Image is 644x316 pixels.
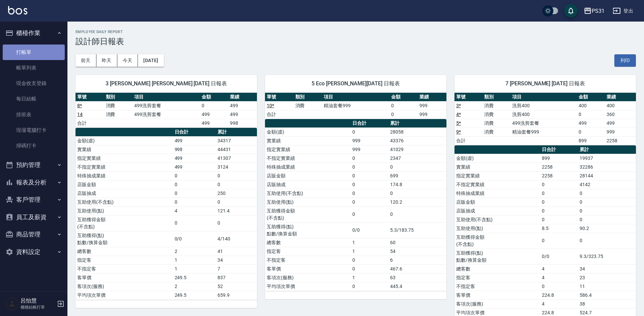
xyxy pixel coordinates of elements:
[265,247,351,256] td: 指定客
[388,171,446,180] td: 699
[173,264,216,273] td: 1
[351,189,388,198] td: 0
[455,171,540,180] td: 指定實業績
[351,198,388,206] td: 0
[76,37,636,46] h3: 設計師日報表
[76,206,173,215] td: 互助使用(點)
[173,256,216,264] td: 1
[21,304,55,310] p: 櫃檯結帳打單
[455,93,482,102] th: 單號
[605,93,636,102] th: 業績
[76,128,257,300] table: a dense table
[388,163,446,171] td: 0
[216,198,257,206] td: 0
[76,273,173,282] td: 客單價
[76,282,173,291] td: 客項次(服務)
[3,107,65,122] a: 排班表
[581,4,607,18] button: PS31
[322,93,389,102] th: 項目
[578,198,636,206] td: 0
[389,110,418,119] td: 0
[577,101,605,110] td: 400
[482,101,510,110] td: 消費
[578,291,636,299] td: 586.4
[76,93,257,128] table: a dense table
[76,154,173,163] td: 指定實業績
[351,264,388,273] td: 0
[173,136,216,145] td: 499
[388,206,446,222] td: 0
[294,101,322,110] td: 消費
[84,80,249,87] span: 3 [PERSON_NAME] [PERSON_NAME] [DATE] 日報表
[265,180,351,189] td: 店販抽成
[76,215,173,231] td: 互助獲得金額 (不含點)
[76,54,96,67] button: 前天
[3,191,65,208] button: 客戶管理
[3,243,65,261] button: 資料設定
[351,180,388,189] td: 0
[455,215,540,224] td: 互助使用(不含點)
[578,145,636,154] th: 累計
[3,156,65,174] button: 預約管理
[389,93,418,102] th: 金額
[265,110,294,119] td: 合計
[540,198,578,206] td: 0
[540,291,578,299] td: 224.8
[388,136,446,145] td: 43376
[228,119,257,127] td: 998
[388,154,446,163] td: 2347
[388,189,446,198] td: 0
[540,233,578,249] td: 0
[76,247,173,256] td: 總客數
[76,198,173,206] td: 互助使用(不含點)
[21,297,55,304] h5: 呂怡慧
[351,145,388,154] td: 999
[455,198,540,206] td: 店販金額
[578,233,636,249] td: 0
[228,93,257,102] th: 業績
[76,145,173,154] td: 實業績
[173,291,216,299] td: 249.5
[540,163,578,171] td: 2258
[3,226,65,243] button: 商品管理
[540,273,578,282] td: 4
[117,54,138,67] button: 今天
[173,163,216,171] td: 499
[76,189,173,198] td: 店販抽成
[388,127,446,136] td: 28058
[388,273,446,282] td: 63
[216,256,257,264] td: 34
[76,231,173,247] td: 互助獲得(點) 點數/換算金額
[455,291,540,299] td: 客單價
[540,154,578,163] td: 899
[265,154,351,163] td: 不指定實業績
[577,127,605,136] td: 0
[455,233,540,249] td: 互助獲得金額 (不含點)
[265,93,446,119] table: a dense table
[76,30,636,34] h2: Employee Daily Report
[77,112,83,117] a: 14
[578,154,636,163] td: 19937
[482,93,510,102] th: 類別
[228,110,257,119] td: 499
[104,93,133,102] th: 類別
[577,136,605,145] td: 899
[173,206,216,215] td: 4
[482,119,510,127] td: 消費
[482,110,510,119] td: 消費
[3,122,65,138] a: 現場電腦打卡
[76,264,173,273] td: 不指定客
[294,93,322,102] th: 類別
[322,101,389,110] td: 精油套餐999
[265,206,351,222] td: 互助獲得金額 (不含點)
[104,110,133,119] td: 消費
[577,110,605,119] td: 0
[351,206,388,222] td: 0
[173,282,216,291] td: 2
[3,76,65,91] a: 現金收支登錄
[228,101,257,110] td: 499
[216,273,257,282] td: 837
[265,189,351,198] td: 互助使用(不含點)
[578,273,636,282] td: 23
[265,93,294,102] th: 單號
